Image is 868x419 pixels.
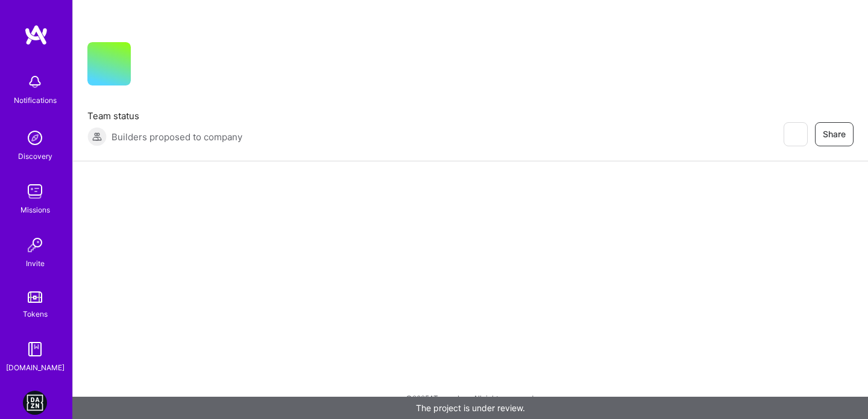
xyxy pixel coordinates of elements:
[145,61,155,71] i: icon CompanyGray
[23,337,47,361] img: guide book
[6,361,64,374] div: [DOMAIN_NAME]
[23,233,47,257] img: Invite
[24,24,48,46] img: logo
[14,94,57,107] div: Notifications
[823,128,846,140] span: Share
[20,203,50,216] div: Missions
[790,129,800,139] i: icon EyeClosed
[87,110,242,122] span: Team status
[23,70,47,94] img: bell
[23,179,47,203] img: teamwork
[23,391,47,415] img: DAZN: Event Moderators for Israel Based Team
[18,150,52,163] div: Discovery
[87,127,107,146] img: Builders proposed to company
[23,308,48,320] div: Tokens
[20,391,50,415] a: DAZN: Event Moderators for Israel Based Team
[28,291,42,303] img: tokens
[815,122,854,146] button: Share
[26,257,45,270] div: Invite
[72,397,868,419] div: The project is under review.
[112,131,242,143] span: Builders proposed to company
[23,126,47,150] img: discovery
